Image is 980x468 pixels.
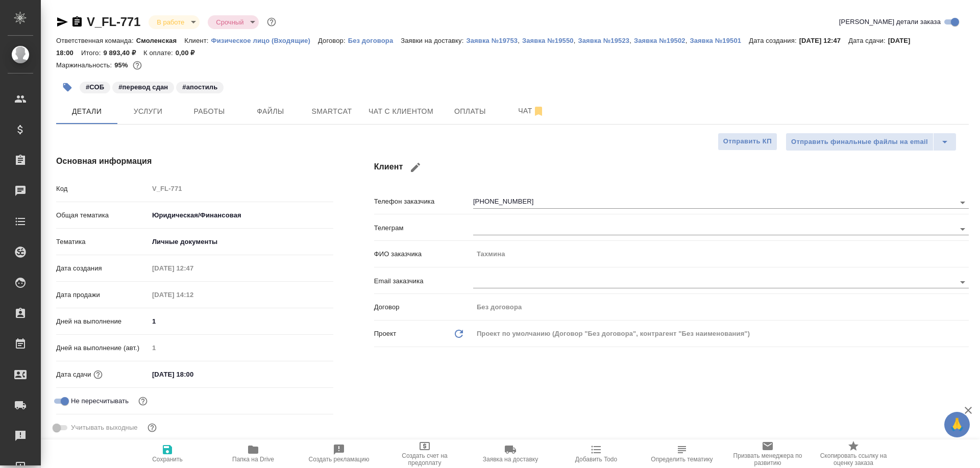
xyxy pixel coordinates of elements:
[175,82,225,91] span: апостиль
[56,343,149,353] p: Дней на выполнение (авт.)
[149,367,238,382] input: ✎ Введи что-нибудь
[718,133,777,151] button: Отправить КП
[211,36,318,44] a: Физическое лицо (Входящие)
[955,195,970,210] button: Open
[56,184,149,194] p: Код
[265,15,278,29] button: Доп статусы указывают на важность/срочность заказа
[56,37,136,44] p: Ответственная команда:
[651,456,713,463] span: Определить тематику
[56,370,91,380] p: Дата сдачи
[799,37,849,44] p: [DATE] 12:47
[91,368,105,381] button: Если добавить услуги и заполнить их объемом, то дата рассчитается автоматически
[690,36,749,46] button: Заявка №19501
[690,37,749,44] p: Заявка №19501
[56,263,149,274] p: Дата создания
[71,16,83,28] button: Скопировать ссылку
[473,247,969,261] input: Пустое поле
[136,37,185,44] p: Смоленская
[553,439,639,468] button: Добавить Todo
[725,439,811,468] button: Призвать менеджера по развитию
[374,196,473,207] p: Телефон заказчика
[185,105,234,118] span: Работы
[86,82,104,92] p: #СОБ
[149,340,333,355] input: Пустое поле
[955,275,970,289] button: Open
[786,133,957,151] div: split button
[811,439,896,468] button: Скопировать ссылку на оценку заказа
[149,314,333,329] input: ✎ Введи что-нибудь
[56,155,333,167] h4: Основная информация
[149,181,333,196] input: Пустое поле
[369,105,433,118] span: Чат с клиентом
[296,439,382,468] button: Создать рекламацию
[103,49,143,57] p: 9 893,40 ₽
[152,456,183,463] span: Сохранить
[143,49,176,57] p: К оплате:
[382,439,468,468] button: Создать счет на предоплату
[374,302,473,312] p: Договор
[634,36,685,46] button: Заявка №19502
[118,82,168,92] p: #перевод сдан
[318,37,348,44] p: Договор:
[473,325,969,342] div: Проект по умолчанию (Договор "Без договора", контрагент "Без наименования")
[401,37,466,44] p: Заявки на доставку:
[374,329,397,339] p: Проект
[473,300,969,314] input: Пустое поле
[79,82,111,91] span: СОБ
[307,105,356,118] span: Smartcat
[56,76,79,98] button: Добавить тэг
[749,37,799,44] p: Дата создания:
[81,49,103,57] p: Итого:
[149,15,200,29] div: В работе
[374,276,473,286] p: Email заказчика
[71,396,129,406] span: Не пересчитывать
[374,223,473,233] p: Телеграм
[246,105,295,118] span: Файлы
[948,414,966,435] span: 🙏
[149,233,333,251] div: Личные документы
[466,36,518,46] button: Заявка №19753
[125,439,210,468] button: Сохранить
[574,37,578,44] p: ,
[131,59,144,72] button: 422.00 RUB;
[786,133,934,151] button: Отправить финальные файлы на email
[348,37,401,44] p: Без договора
[388,452,461,466] span: Создать счет на предоплату
[114,61,130,69] p: 95%
[348,36,401,44] a: Без договора
[56,61,114,69] p: Маржинальность:
[210,439,296,468] button: Папка на Drive
[629,37,634,44] p: ,
[578,36,629,46] button: Заявка №19523
[149,287,238,302] input: Пустое поле
[944,412,970,437] button: 🙏
[124,105,173,118] span: Услуги
[791,136,928,148] span: Отправить финальные файлы на email
[817,452,890,466] span: Скопировать ссылку на оценку заказа
[56,290,149,300] p: Дата продажи
[71,423,138,433] span: Учитывать выходные
[176,49,203,57] p: 0,00 ₽
[145,421,159,434] button: Выбери, если сб и вс нужно считать рабочими днями для выполнения заказа.
[685,37,690,44] p: ,
[309,456,370,463] span: Создать рекламацию
[136,395,150,408] button: Включи, если не хочешь, чтобы указанная дата сдачи изменилась после переставления заказа в 'Подтв...
[466,37,518,44] p: Заявка №19753
[208,15,259,29] div: В работе
[468,439,553,468] button: Заявка на доставку
[182,82,217,92] p: #апостиль
[532,105,545,117] svg: Отписаться
[731,452,804,466] span: Призвать менеджера по развитию
[62,105,111,118] span: Детали
[518,37,522,44] p: ,
[578,37,629,44] p: Заявка №19523
[149,207,333,224] div: Юридическая/Финансовая
[374,249,473,259] p: ФИО заказчика
[111,82,175,91] span: перевод сдан
[56,237,149,247] p: Тематика
[483,456,538,463] span: Заявка на доставку
[522,37,574,44] p: Заявка №19550
[374,155,969,180] h4: Клиент
[211,37,318,44] p: Физическое лицо (Входящие)
[184,37,211,44] p: Клиент:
